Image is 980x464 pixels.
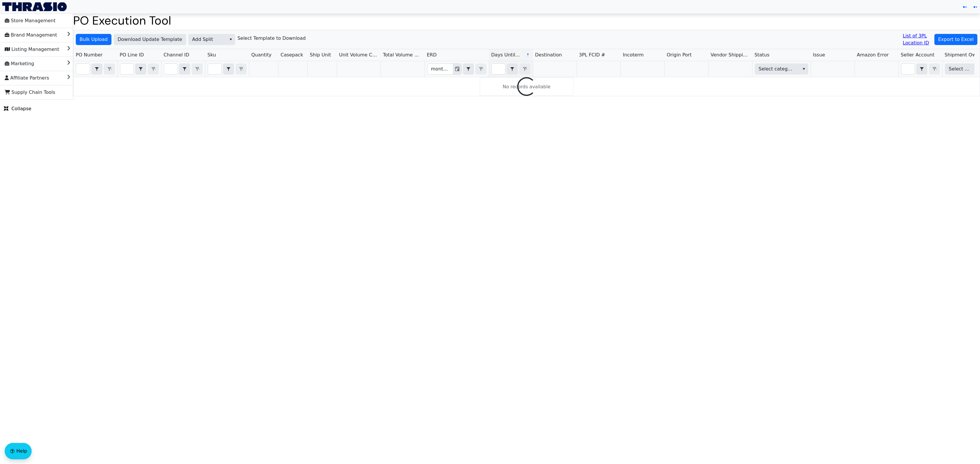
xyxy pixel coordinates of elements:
span: Seller Account [901,51,934,58]
span: Days Until ERD [491,51,521,58]
button: select [507,64,517,74]
button: Help floatingactionbutton [5,443,32,459]
span: Choose Operator [135,63,146,75]
span: Quantity [251,51,271,58]
span: Choose Operator [916,63,927,75]
img: Thrasio Logo [2,2,67,11]
span: Incoterm [623,51,644,58]
th: Filter [424,61,489,77]
th: Filter [752,61,811,77]
input: Filter [76,64,90,74]
span: Add Split [192,36,223,43]
span: PO Number [76,51,103,58]
th: Filter [205,61,249,77]
span: ERD [427,51,437,58]
button: Download Update Template [114,34,186,45]
span: Amazon Error [857,51,889,58]
input: Filter [208,64,221,74]
span: Choose Operator [179,63,190,75]
th: Filter [117,61,161,77]
th: Filter [898,61,942,77]
span: Export to Excel [938,36,974,43]
span: Status [754,51,769,58]
span: Unit Volume CBM [339,51,378,58]
th: Filter [73,61,117,77]
span: Bulk Upload [80,36,108,43]
span: Origin Port [667,51,692,58]
a: List of 3PL Location ID [903,32,932,46]
span: Listing Management [5,45,59,54]
span: PO Line ID [120,51,144,58]
button: select [226,34,235,45]
span: Choose Operator [507,63,518,75]
span: Help [16,448,27,455]
button: select [917,64,927,74]
input: Filter [901,64,915,74]
span: Collapse [4,105,31,112]
span: Brand Management [5,30,57,40]
span: Download Update Template [118,36,182,43]
span: Total Volume CBM [383,51,422,58]
input: Filter [427,64,453,74]
button: Export to Excel [934,34,977,45]
span: Store Management [5,16,56,25]
span: Choose Operator [223,63,234,75]
span: Vendor Shipping Address [711,51,750,58]
span: Choose Operator [91,63,102,75]
span: Ship Unit [310,51,331,58]
span: Sku [207,51,216,58]
button: select [800,64,808,74]
h1: PO Execution Tool [73,13,980,27]
span: Casepack [281,51,303,58]
span: Select category [759,65,795,73]
span: Choose Operator [463,63,474,75]
button: select [135,64,146,74]
input: Filter [164,64,178,74]
h6: Select Template to Download [238,35,306,41]
button: Toggle calendar [453,64,461,74]
button: select [223,64,234,74]
span: Supply Chain Tools [5,88,55,97]
span: 3PL FCID # [579,51,605,58]
input: Filter [120,64,134,74]
span: Destination [535,51,562,58]
th: Filter [161,61,205,77]
button: Bulk Upload [76,34,111,45]
th: Filter [489,61,533,77]
span: Channel ID [164,51,189,58]
button: select [463,64,474,74]
span: Marketing [5,59,34,68]
button: select [179,64,190,74]
button: select [92,64,102,74]
span: Select Shipment Owner [949,65,970,73]
input: Filter [492,64,505,74]
span: Issue [813,51,825,58]
span: Affiliate Partners [5,73,49,83]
